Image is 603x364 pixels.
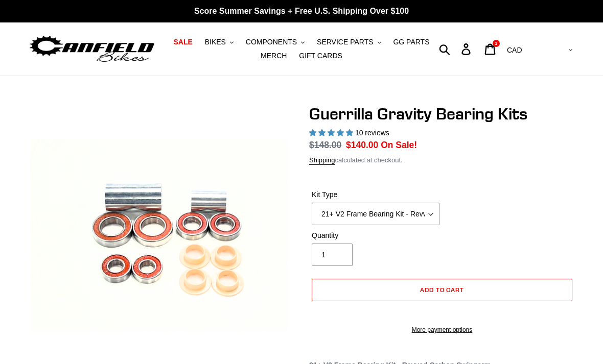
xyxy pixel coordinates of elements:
span: On Sale! [381,138,417,152]
span: COMPONENTS [246,38,297,46]
span: 1 [495,41,497,46]
img: Canfield Bikes [28,33,156,65]
label: Kit Type [312,189,439,200]
span: BIKES [205,38,226,46]
button: BIKES [200,35,239,49]
s: $148.00 [309,140,341,150]
button: SERVICE PARTS [312,35,386,49]
div: calculated at checkout. [309,155,575,165]
a: Shipping [309,156,335,165]
label: Quantity [312,230,439,241]
span: GIFT CARDS [299,52,342,60]
a: More payment options [312,325,572,334]
span: SALE [173,38,192,46]
span: 5.00 stars [309,129,355,137]
span: MERCH [261,52,287,60]
a: 1 [479,38,503,60]
span: $140.00 [346,140,378,150]
span: GG PARTS [393,38,429,46]
span: 10 reviews [355,129,389,137]
span: Add to cart [420,286,465,294]
a: GIFT CARDS [294,49,347,63]
span: SERVICE PARTS [317,38,373,46]
button: COMPONENTS [241,35,310,49]
a: MERCH [256,49,292,63]
a: GG PARTS [388,35,434,49]
h1: Guerrilla Gravity Bearing Kits [309,104,575,124]
button: Add to cart [312,279,572,301]
a: SALE [168,35,197,49]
